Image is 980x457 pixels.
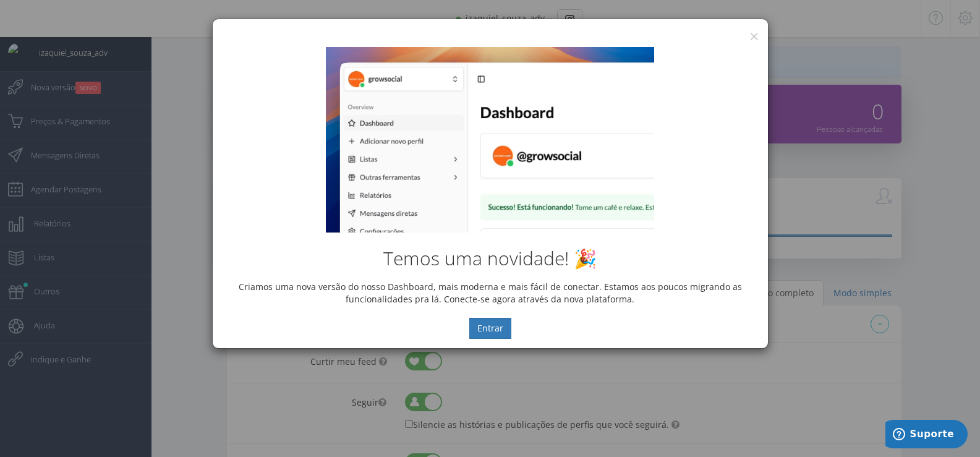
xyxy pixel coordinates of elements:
img: New Dashboard [326,47,654,233]
iframe: Abre um widget para que você possa encontrar mais informações [885,420,968,451]
p: Criamos uma nova versão do nosso Dashboard, mais moderna e mais fácil de conectar. Estamos aos po... [222,281,759,305]
h2: Temos uma novidade! 🎉 [222,248,759,268]
button: Entrar [469,318,511,339]
button: × [749,28,759,45]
